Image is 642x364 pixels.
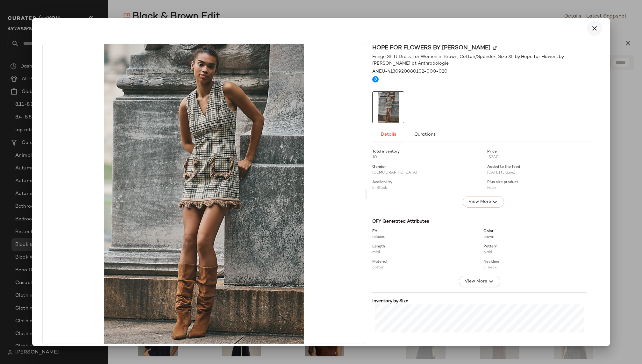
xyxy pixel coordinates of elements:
[381,132,396,137] span: Details
[372,68,447,75] span: ANEU-4130920080102-000-020
[372,44,490,52] span: Hope for Flowers by [PERSON_NAME]
[372,54,595,67] span: Fringe Shift Dress, for Women in Brown, Cotton/Spandex, Size XL by Hope for Flowers by [PERSON_NA...
[373,92,404,123] img: 4130920080102_020_b
[493,46,497,50] img: svg%3e
[468,198,491,206] span: View More
[463,196,504,208] button: View More
[414,132,436,137] span: Curations
[372,218,587,225] div: CFY Generated Attributes
[43,44,365,344] img: 4130920080102_020_b
[464,278,487,285] span: View More
[372,298,587,304] div: Inventory by Size
[459,276,500,287] button: View More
